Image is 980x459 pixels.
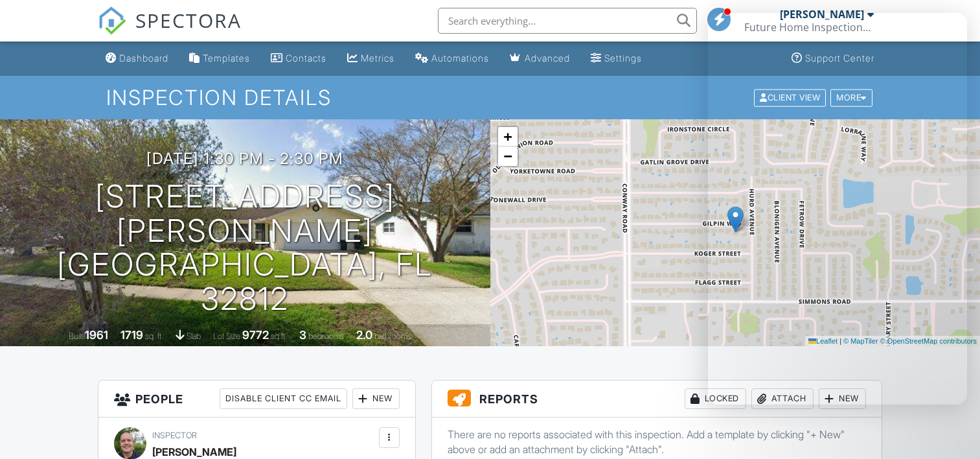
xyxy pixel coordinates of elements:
div: 9772 [242,328,269,342]
img: The Best Home Inspection Software - Spectora [98,6,126,35]
div: Automations [431,53,489,64]
div: Metrics [361,53,394,64]
span: Inspector [152,430,197,440]
h3: People [98,381,415,418]
span: SPECTORA [135,6,242,34]
span: Built [69,331,83,341]
a: Advanced [505,47,575,71]
span: sq. ft. [145,331,163,341]
span: − [503,148,512,164]
a: Dashboard [100,47,174,71]
a: Zoom out [498,147,518,166]
h1: [STREET_ADDRESS][PERSON_NAME] [GEOGRAPHIC_DATA], FL 32812 [21,180,470,316]
div: 2.0 [356,328,372,342]
span: bedrooms [308,331,344,341]
span: slab [187,331,201,341]
p: There are no reports associated with this inspection. Add a template by clicking "+ New" above or... [448,427,866,456]
a: Zoom in [498,127,518,147]
span: + [503,128,512,145]
div: Locked [685,388,746,409]
a: Automations (Basic) [410,47,494,71]
h3: [DATE] 1:30 pm - 2:30 pm [146,150,343,167]
a: Metrics [342,47,400,71]
div: Settings [604,53,642,64]
div: Templates [203,53,250,64]
span: Lot Size [213,331,240,341]
div: [PERSON_NAME] [780,8,864,21]
div: Advanced [525,53,570,64]
a: SPECTORA [98,18,242,45]
iframe: Intercom live chat [936,415,967,446]
div: 1961 [85,328,108,342]
span: bathrooms [374,331,411,341]
div: Contacts [286,53,326,64]
a: Settings [586,47,647,71]
a: Templates [184,47,255,71]
div: Dashboard [119,53,168,64]
input: Search everything... [438,8,697,34]
div: 3 [299,328,306,342]
div: Disable Client CC Email [220,388,347,409]
iframe: Intercom live chat [708,13,967,405]
div: 1719 [120,328,143,342]
h1: Inspection Details [106,86,874,109]
h3: Reports [432,381,882,418]
a: Contacts [266,47,332,71]
span: sq.ft. [271,331,287,341]
div: New [352,388,400,409]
